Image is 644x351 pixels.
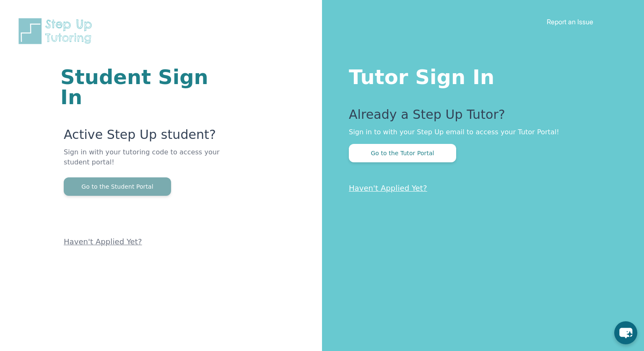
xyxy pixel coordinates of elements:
[64,127,221,147] p: Active Step Up student?
[349,144,456,162] button: Go to the Tutor Portal
[60,67,221,107] h1: Student Sign In
[349,184,427,192] a: Haven't Applied Yet?
[64,182,171,190] a: Go to the Student Portal
[614,321,637,344] button: chat-button
[64,177,171,196] button: Go to the Student Portal
[64,147,221,177] p: Sign in with your tutoring code to access your student portal!
[64,237,142,246] a: Haven't Applied Yet?
[349,64,610,87] h1: Tutor Sign In
[547,18,593,26] a: Report an Issue
[17,17,97,46] img: Step Up Tutoring horizontal logo
[349,107,610,127] p: Already a Step Up Tutor?
[349,127,610,137] p: Sign in to with your Step Up email to access your Tutor Portal!
[349,149,456,157] a: Go to the Tutor Portal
